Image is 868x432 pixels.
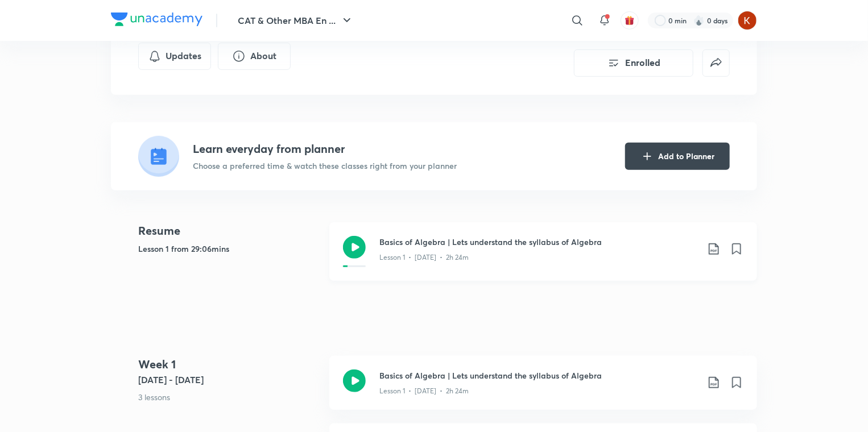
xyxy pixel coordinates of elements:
button: Enrolled [574,49,693,77]
h4: Week 1 [138,356,320,373]
button: Add to Planner [625,143,730,170]
button: CAT & Other MBA En ... [231,9,361,32]
p: 3 lessons [138,391,320,403]
img: streak [693,15,705,26]
button: Updates [138,43,211,70]
a: Basics of Algebra | Lets understand the syllabus of AlgebraLesson 1 • [DATE] • 2h 24m [329,356,757,423]
h4: Resume [138,222,320,239]
a: Company Logo [111,13,202,29]
p: Choose a preferred time & watch these classes right from your planner [193,160,457,172]
img: Advait Nutan [738,11,757,30]
button: false [702,49,730,77]
button: About [218,43,291,70]
h3: Basics of Algebra | Lets understand the syllabus of Algebra [379,369,698,381]
h4: Learn everyday from planner [193,140,457,157]
h5: Lesson 1 from 29:06mins [138,243,320,255]
p: Lesson 1 • [DATE] • 2h 24m [379,386,469,396]
h3: Basics of Algebra | Lets understand the syllabus of Algebra [379,236,698,248]
img: avatar [625,15,635,26]
h5: [DATE] - [DATE] [138,373,320,387]
button: avatar [621,11,639,30]
a: Basics of Algebra | Lets understand the syllabus of AlgebraLesson 1 • [DATE] • 2h 24m [329,222,757,294]
p: Lesson 1 • [DATE] • 2h 24m [379,252,469,263]
img: Company Logo [111,13,202,26]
